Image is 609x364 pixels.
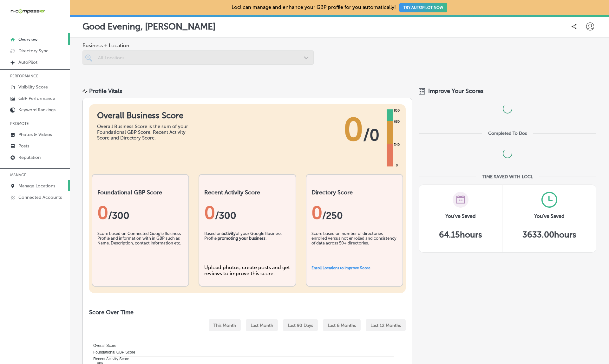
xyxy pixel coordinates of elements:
[428,88,483,94] span: Improve Your Scores
[18,84,48,90] p: Visibility Score
[482,174,533,179] div: TIME SAVED WITH LOCL
[522,230,576,240] h5: 3633.00 hours
[393,142,401,147] div: 340
[439,230,482,240] h5: 64.15 hours
[393,119,401,124] div: 680
[88,343,116,348] span: Overall Score
[97,124,192,141] div: Overall Business Score is the sum of your Foundational GBP Score, Recent Activity Score and Direc...
[97,189,183,196] h2: Foundational GBP Score
[363,126,379,145] span: / 0
[445,213,476,219] h3: You've Saved
[97,231,183,263] div: Score based on Connected Google Business Profile and information with in GBP such as Name, Descri...
[488,131,527,136] div: Completed To Dos
[82,42,314,49] span: Business + Location
[328,323,356,328] span: Last 6 Months
[311,231,397,263] div: Score based on number of directories enrolled versus not enrolled and consistency of data across ...
[18,143,29,149] p: Posts
[18,195,62,200] p: Connected Accounts
[204,189,290,196] h2: Recent Activity Score
[89,88,122,94] div: Profile Vitals
[10,8,45,14] img: 660ab0bf-5cc7-4cb8-ba1c-48b5ae0f18e60NCTV_CLogo_TV_Black_-500x88.png
[18,155,41,160] p: Reputation
[97,202,183,223] div: 0
[88,350,135,354] span: Foundational GBP Score
[204,264,290,276] div: Upload photos, create posts and get reviews to improve this score.
[88,357,129,361] span: Recent Activity Score
[18,107,56,113] p: Keyword Rankings
[204,202,290,223] div: 0
[18,183,55,189] p: Manage Locations
[218,236,265,241] b: promoting your business
[311,266,370,270] a: Enroll Locations to Improve Score
[322,210,343,221] span: /250
[370,323,401,328] span: Last 12 Months
[82,21,215,32] p: Good Evening, [PERSON_NAME]
[395,163,399,168] div: 0
[18,132,52,137] p: Photos & Videos
[18,96,55,101] p: GBP Performance
[222,231,236,236] b: activity
[344,111,363,149] span: 0
[399,3,447,12] button: TRY AUTOPILOT NOW
[204,231,290,263] div: Based on of your Google Business Profile .
[534,213,565,219] h3: You've Saved
[311,189,397,196] h2: Directory Score
[18,60,37,65] p: AutoPilot
[288,323,313,328] span: Last 90 Days
[18,37,37,42] p: Overview
[18,48,49,54] p: Directory Sync
[108,210,129,221] span: / 300
[97,111,192,120] h1: Overall Business Score
[89,309,406,316] h2: Score Over Time
[393,108,401,113] div: 850
[311,202,397,223] div: 0
[251,323,273,328] span: Last Month
[213,323,236,328] span: This Month
[215,210,236,221] span: /300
